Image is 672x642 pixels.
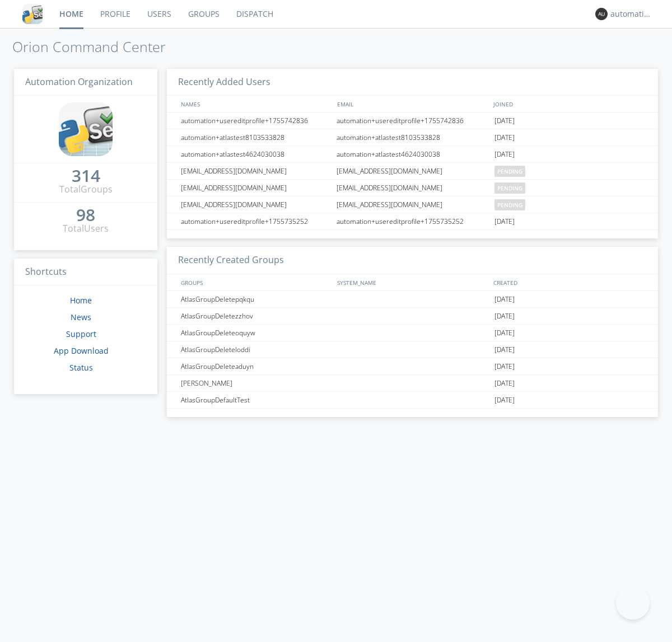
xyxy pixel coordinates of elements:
[167,213,658,230] a: automation+usereditprofile+1755735252automation+usereditprofile+1755735252[DATE]
[494,146,515,163] span: [DATE]
[167,308,658,325] a: AtlasGroupDeletezzhov[DATE]
[178,375,333,391] div: [PERSON_NAME]
[167,180,658,196] a: [EMAIL_ADDRESS][DOMAIN_NAME][EMAIL_ADDRESS][DOMAIN_NAME]pending
[22,4,43,24] img: cddb5a64eb264b2086981ab96f4c1ba7
[178,180,333,196] div: [EMAIL_ADDRESS][DOMAIN_NAME]
[178,358,333,374] div: AtlasGroupDeleteaduyn
[494,375,515,392] span: [DATE]
[72,170,100,181] div: 314
[494,182,525,194] span: pending
[178,274,332,290] div: GROUPS
[491,274,647,290] div: CREATED
[494,129,515,146] span: [DATE]
[178,163,333,179] div: [EMAIL_ADDRESS][DOMAIN_NAME]
[167,146,658,163] a: automation+atlastest4624030038automation+atlastest4624030038[DATE]
[59,102,113,156] img: cddb5a64eb264b2086981ab96f4c1ba7
[178,213,333,229] div: automation+usereditprofile+1755735252
[178,96,332,112] div: NAMES
[178,146,333,162] div: automation+atlastest4624030038
[595,8,608,20] img: 373638.png
[334,129,492,146] div: automation+atlastest8103533828
[178,325,333,341] div: AtlasGroupDeleteoquyw
[167,325,658,341] a: AtlasGroupDeleteoquyw[DATE]
[72,170,100,183] a: 314
[494,166,525,177] span: pending
[334,146,492,162] div: automation+atlastest4624030038
[494,392,515,409] span: [DATE]
[494,213,515,230] span: [DATE]
[178,113,333,129] div: automation+usereditprofile+1755742836
[494,325,515,341] span: [DATE]
[76,209,95,222] a: 98
[69,362,93,373] a: Status
[494,308,515,325] span: [DATE]
[610,8,652,20] div: automation+atlas0003
[178,196,333,213] div: [EMAIL_ADDRESS][DOMAIN_NAME]
[167,129,658,146] a: automation+atlastest8103533828automation+atlastest8103533828[DATE]
[167,163,658,180] a: [EMAIL_ADDRESS][DOMAIN_NAME][EMAIL_ADDRESS][DOMAIN_NAME]pending
[63,222,109,235] div: Total Users
[76,209,95,221] div: 98
[167,196,658,213] a: [EMAIL_ADDRESS][DOMAIN_NAME][EMAIL_ADDRESS][DOMAIN_NAME]pending
[167,358,658,375] a: AtlasGroupDeleteaduyn[DATE]
[334,180,492,196] div: [EMAIL_ADDRESS][DOMAIN_NAME]
[167,69,658,96] h3: Recently Added Users
[167,291,658,308] a: AtlasGroupDeletepqkqu[DATE]
[334,213,492,229] div: automation+usereditprofile+1755735252
[66,329,96,339] a: Support
[167,113,658,129] a: automation+usereditprofile+1755742836automation+usereditprofile+1755742836[DATE]
[178,129,333,146] div: automation+atlastest8103533828
[178,308,333,324] div: AtlasGroupDeletezzhov
[167,375,658,392] a: [PERSON_NAME][DATE]
[178,392,333,408] div: AtlasGroupDefaultTest
[491,96,647,112] div: JOINED
[334,163,492,179] div: [EMAIL_ADDRESS][DOMAIN_NAME]
[334,96,491,112] div: EMAIL
[494,113,515,129] span: [DATE]
[178,291,333,307] div: AtlasGroupDeletepqkqu
[167,392,658,409] a: AtlasGroupDefaultTest[DATE]
[334,196,492,213] div: [EMAIL_ADDRESS][DOMAIN_NAME]
[494,291,515,308] span: [DATE]
[70,295,92,306] a: Home
[167,341,658,358] a: AtlasGroupDeleteloddi[DATE]
[71,312,91,322] a: News
[334,113,492,129] div: automation+usereditprofile+1755742836
[167,247,658,274] h3: Recently Created Groups
[54,345,109,356] a: App Download
[14,259,157,286] h3: Shortcuts
[334,274,491,290] div: SYSTEM_NAME
[25,76,133,88] span: Automation Organization
[178,341,333,358] div: AtlasGroupDeleteloddi
[494,341,515,358] span: [DATE]
[59,183,113,196] div: Total Groups
[494,199,525,210] span: pending
[616,586,650,620] iframe: Toggle Customer Support
[494,358,515,375] span: [DATE]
